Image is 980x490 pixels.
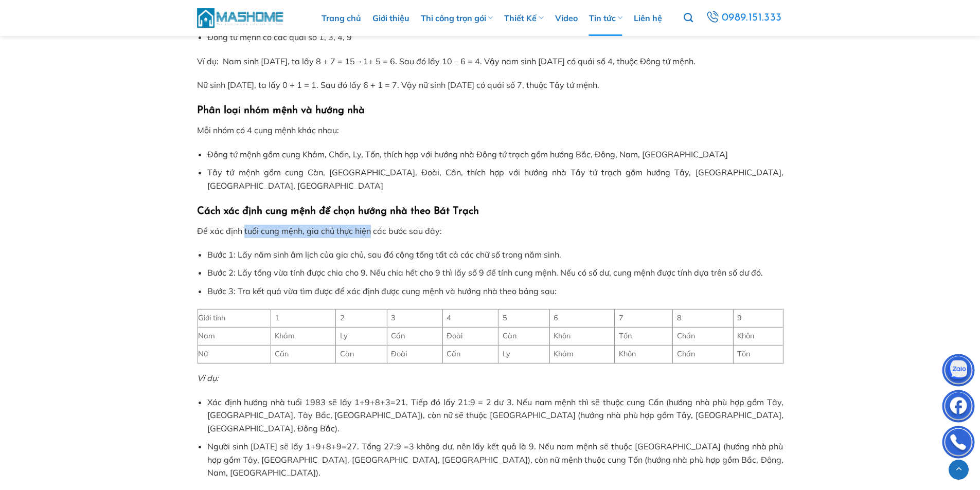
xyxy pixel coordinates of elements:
[722,9,782,27] span: 0989.151.333
[387,309,442,327] td: 3
[672,345,733,363] td: Chấn
[387,327,442,345] td: Cấn
[197,206,479,216] strong: Cách xác định cung mệnh để chọn hướng nhà theo Bát Trạch
[949,460,969,480] a: Lên đầu trang
[442,327,498,345] td: Đoài
[498,345,549,363] td: Ly
[207,148,783,161] li: Đông tứ mệnh gồm cung Khảm, Chấn, Ly, Tốn, thích hợp với hướng nhà Đông tứ trạch gồm hướng Bắc, Đ...
[684,7,693,29] a: Tìm kiếm
[335,309,386,327] td: 2
[198,327,271,345] td: Nam
[943,428,974,459] img: Phone
[549,327,615,345] td: Khôn
[355,56,363,66] span: →
[549,345,615,363] td: Khảm
[672,309,733,327] td: 8
[207,166,783,192] li: Tây tứ mệnh gồm cung Càn, [GEOGRAPHIC_DATA], Đoài, Cấn, thích hợp với hướng nhà Tây tứ trạch gồm ...
[335,345,386,363] td: Càn
[271,345,336,363] td: Cấn
[197,373,219,383] em: Ví dụ:
[207,285,783,298] li: Bước 3: Tra kết quả vừa tìm được để xác định được cung mệnh và hướng nhà theo bảng sau:
[207,31,783,44] li: Đông tứ mệnh có các quái số 1, 3, 4, 9
[614,309,672,327] td: 7
[733,327,783,345] td: Khôn
[733,309,783,327] td: 9
[943,356,974,387] img: Zalo
[733,345,783,363] td: Tốn
[207,396,783,435] li: Xác định hướng nhà tuổi 1983 sẽ lấy 1+9+8+3=21. Tiếp đó lấy 21:9 = 2 dư 3. Nếu nam mệnh thì sẽ th...
[271,327,336,345] td: Khảm
[498,309,549,327] td: 5
[704,9,783,27] a: 0989.151.333
[197,79,783,92] p: Nữ sinh [DATE], ta lấy 0 + 1 = 1. Sau đó lấy 6 + 1 = 7. Vậy nữ sinh [DATE] có quái số 7, thuộc Tâ...
[197,105,365,116] strong: Phân loại nhóm mệnh và hướng nhà
[387,345,442,363] td: Đoài
[943,392,974,423] img: Facebook
[498,327,549,345] td: Càn
[271,309,336,327] td: 1
[672,327,733,345] td: Chấn
[442,345,498,363] td: Cấn
[549,309,615,327] td: 6
[614,345,672,363] td: Khôn
[198,309,271,327] td: Giới tính
[197,225,783,238] p: Để xác định tuổi cung mệnh, gia chủ thực hiện các bước sau đây:
[335,327,386,345] td: Ly
[198,345,271,363] td: Nữ
[197,55,783,68] p: Ví dụ: Nam sinh [DATE], ta lấy 8 + 7 = 15 1+ 5 = 6. Sau đó lấy 10 – 6 = 4. Vậy nam sinh [DATE] có...
[614,327,672,345] td: Tốn
[442,309,498,327] td: 4
[197,124,783,137] p: Mỗi nhóm có 4 cung mệnh khác nhau:
[207,266,783,280] li: Bước 2: Lấy tổng vừa tính được chia cho 9. Nếu chia hết cho 9 thì lấy số 9 để tính cung mệnh. Nếu...
[207,248,783,262] li: Bước 1: Lấy năm sinh âm lịch của gia chủ, sau đó cộng tổng tất cả các chữ số trong năm sinh.
[207,440,783,480] li: Người sinh [DATE] sẽ lấy 1+9+8+9=27. Tổng 27:9 =3 không dư, nên lấy kết quả là 9. Nếu nam mệnh sẽ...
[197,7,284,29] img: MasHome – Tổng Thầu Thiết Kế Và Xây Nhà Trọn Gói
